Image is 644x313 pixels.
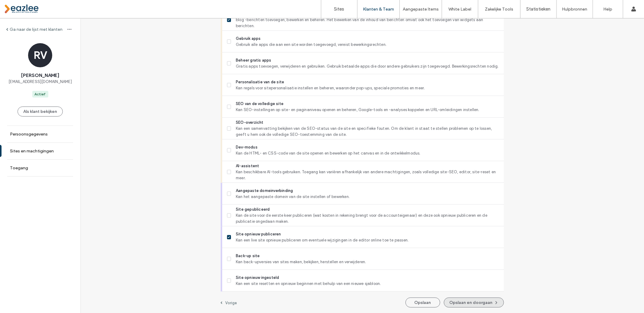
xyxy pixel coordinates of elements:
span: [EMAIL_ADDRESS][DOMAIN_NAME] [8,79,72,85]
span: Aangepaste domeinverbinding [236,188,499,194]
button: Als klant bekijken [18,107,63,117]
span: Beheer gratis apps [236,57,499,63]
span: Kan een live site opnieuw publiceren om eventuele wijzigingen in de editor online toe te passen. [236,237,499,243]
span: Site opnieuw ingesteld [236,275,499,281]
span: Site gepubliceerd [236,206,499,212]
span: blog -berichten toevoegen, bewerken en beheren. Het bewerken van de inhoud van berichten omvat oo... [236,17,499,29]
label: Sites en machtigingen [10,149,54,154]
span: Kan de site voor de eerste keer publiceren (wat kosten in rekening brengt voor de accounteigenaar... [236,212,499,225]
span: Gratis apps toevoegen, verwijderen en gebruiken. Gebruik betaalde apps die door andere gebruikers... [236,63,499,69]
label: Ga naar de lijst met klanten [10,27,62,32]
span: Back-up site [236,253,499,259]
button: Opslaan [405,298,440,308]
span: SEO-overzicht [236,120,499,126]
label: Aangepaste Items [403,7,439,12]
span: Site opnieuw publiceren [236,231,499,237]
span: Kan een site resetten en opnieuw beginnen met behulp van een nieuwe sjabloon. [236,281,499,287]
span: SEO van de volledige site [236,101,499,107]
span: Kan de HTML- en CSS-code van de site openen en bewerken op het canvas en in de ontwikkelmodus. [236,150,499,156]
span: Kan SEO-instellingen op site- en paginaniveau openen en beheren, Google-tools en -analyses koppel... [236,107,499,113]
label: Vorige [226,301,237,305]
span: Gebruik apps [236,36,499,42]
span: Personalisatie van de site [236,79,499,85]
span: Help [14,4,26,10]
label: Toegang [10,165,28,171]
span: Kan het aangepaste domein van de site instellen of bewerken. [236,194,499,200]
span: Kan beschikbare AI-tools gebruiken. Toegang kan variëren afhankelijk van andere machtigingen, zoa... [236,169,499,181]
label: Persoonsgegevens [10,132,48,137]
span: AI-assistent [236,163,499,169]
span: Kan een samenvatting bekijken van de SEO-status van de site en specifieke fouten. Om de klant in ... [236,126,499,138]
label: Hulpbronnen [562,7,588,12]
button: Opslaan en doorgaan [444,298,504,308]
a: Vorige [221,300,237,305]
label: Statistieken [527,6,551,12]
label: Help [604,7,613,12]
span: [PERSON_NAME] [21,72,59,79]
span: Kan regels voor sitepersonalisatie instellen en beheren, waaronder pop-ups, speciale promoties en... [236,85,499,91]
label: Klanten & Team [363,7,394,12]
span: Kan back-upversies van sites maken, bekijken, herstellen en verwijderen. [236,259,499,265]
label: Sites [334,6,344,12]
label: White Label [449,7,472,12]
label: Zakelijke Tools [485,7,514,12]
div: Actief [35,91,46,97]
span: Dev-modus [236,144,499,150]
span: Gebruik alle apps die aan een site worden toegevoegd, vereist bewerkingsrechten. [236,42,499,48]
div: RV [28,43,52,67]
